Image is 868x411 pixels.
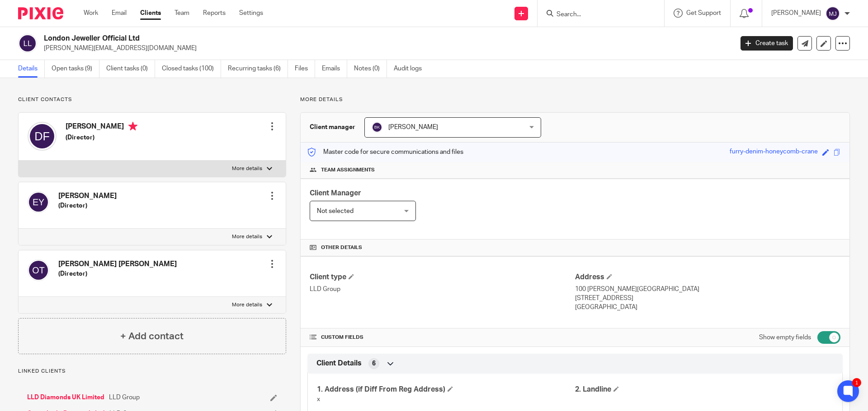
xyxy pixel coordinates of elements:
[300,96,850,103] p: More details
[120,329,184,343] h4: + Add contact
[44,44,727,53] p: [PERSON_NAME][EMAIL_ADDRESS][DOMAIN_NAME]
[741,36,793,51] a: Create task
[310,334,575,341] h4: CUSTOM FIELDS
[84,9,98,18] a: Work
[354,60,387,78] a: Notes (0)
[730,147,818,157] div: furry-denim-honeycomb-crane
[239,9,263,18] a: Settings
[317,385,575,394] h4: 1. Address (if Diff From Reg Address)
[112,9,127,18] a: Email
[310,272,575,282] h4: Client type
[44,34,590,43] h2: London Jeweller Official Ltd
[310,123,355,132] h3: Client manager
[575,385,833,394] h4: 2. Landline
[18,96,286,103] p: Client contacts
[575,272,840,282] h4: Address
[58,269,177,278] h5: (Director)
[109,393,140,402] span: LLD Group
[128,122,137,131] i: Primary
[316,359,362,368] span: Client Details
[18,7,63,19] img: Pixie
[321,244,362,251] span: Other details
[686,10,721,16] span: Get Support
[66,122,137,133] h4: [PERSON_NAME]
[826,6,840,21] img: svg%3E
[58,201,117,210] h5: (Director)
[307,148,463,157] p: Master code for secure communications and files
[310,285,575,294] p: LLD Group
[394,60,429,78] a: Audit logs
[232,301,262,309] p: More details
[175,9,189,18] a: Team
[58,259,177,269] h4: [PERSON_NAME] [PERSON_NAME]
[322,60,347,78] a: Emails
[28,259,49,281] img: svg%3E
[52,60,99,78] a: Open tasks (9)
[203,9,226,18] a: Reports
[106,60,155,78] a: Client tasks (0)
[310,189,361,197] span: Client Manager
[852,378,861,387] div: 1
[317,208,354,214] span: Not selected
[388,124,438,130] span: [PERSON_NAME]
[232,233,262,240] p: More details
[28,122,57,151] img: svg%3E
[18,60,45,78] a: Details
[575,303,840,312] p: [GEOGRAPHIC_DATA]
[372,122,382,133] img: svg%3E
[66,133,137,142] h5: (Director)
[295,60,315,78] a: Files
[140,9,161,18] a: Clients
[575,294,840,303] p: [STREET_ADDRESS]
[27,393,104,402] a: LLD Diamonds UK Limited
[372,359,376,368] span: 6
[317,396,320,402] span: x
[58,191,117,201] h4: [PERSON_NAME]
[18,34,37,53] img: svg%3E
[162,60,221,78] a: Closed tasks (100)
[232,165,262,172] p: More details
[18,368,286,375] p: Linked clients
[575,285,840,294] p: 100 [PERSON_NAME][GEOGRAPHIC_DATA]
[759,333,811,342] label: Show empty fields
[321,166,375,174] span: Team assignments
[556,11,637,19] input: Search
[771,9,821,18] p: [PERSON_NAME]
[28,191,49,213] img: svg%3E
[228,60,288,78] a: Recurring tasks (6)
